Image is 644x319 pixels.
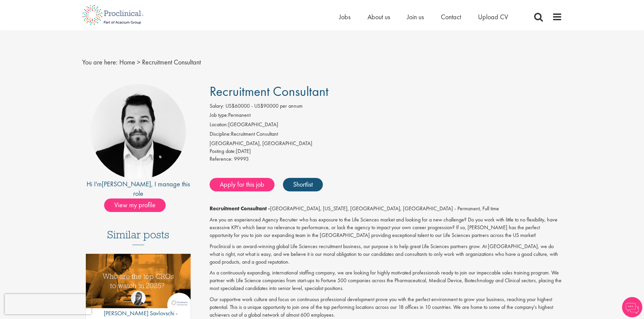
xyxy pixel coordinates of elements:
[478,12,508,21] a: Upload CV
[119,58,135,67] a: breadcrumb link
[86,254,191,314] a: Link to a post
[210,102,224,110] label: Salary:
[210,148,562,155] div: [DATE]
[91,84,186,179] img: imeage of recruiter Ross Wilkings
[407,12,424,21] a: Join us
[210,130,562,140] li: Recruitment Consultant
[225,102,303,109] span: US$60000 - US$90000 per annum
[210,269,562,292] p: As a continuously expanding, international staffing company, we are looking for highly motivated ...
[210,216,562,239] p: Are you an experienced Agency Recruiter who has exposure to the Life Sciences market and looking ...
[131,291,146,305] img: Theodora Savlovschi - Wicks
[107,229,169,245] h3: Similar posts
[367,12,390,21] a: About us
[210,148,236,155] span: Posting date:
[210,121,228,129] label: Location:
[210,155,233,163] label: Reference:
[210,83,329,100] span: Recruitment Consultant
[142,58,201,67] span: Recruitment Consultant
[210,205,270,212] strong: Recruitment Consultant -
[86,254,191,308] img: Top 10 CROs 2025 | Proclinical
[283,178,323,191] a: Shortlist
[102,180,151,188] a: [PERSON_NAME]
[210,111,562,121] li: Permanent
[104,198,166,212] span: View my profile
[137,58,140,67] span: >
[82,58,118,67] span: You are here:
[82,179,195,198] div: Hi I'm , I manage this role
[210,140,562,148] div: [GEOGRAPHIC_DATA], [GEOGRAPHIC_DATA]
[210,296,562,319] p: Our supportive work culture and focus on continuous professional development prove you with the p...
[441,12,461,21] a: Contact
[104,200,172,209] a: View my profile
[210,130,231,138] label: Discipline:
[210,178,275,191] a: Apply for this job
[210,111,228,119] label: Job type:
[210,243,562,266] p: Proclinical is an award-winning global Life Sciences recruitment business, our purpose is to help...
[5,294,91,314] iframe: reCAPTCHA
[339,12,351,21] a: Jobs
[210,121,562,130] li: [GEOGRAPHIC_DATA]
[210,205,562,213] p: [GEOGRAPHIC_DATA], [US_STATE], [GEOGRAPHIC_DATA], [GEOGRAPHIC_DATA] - Permanent, Full time
[622,297,642,317] img: Chatbot
[234,155,249,162] span: 99993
